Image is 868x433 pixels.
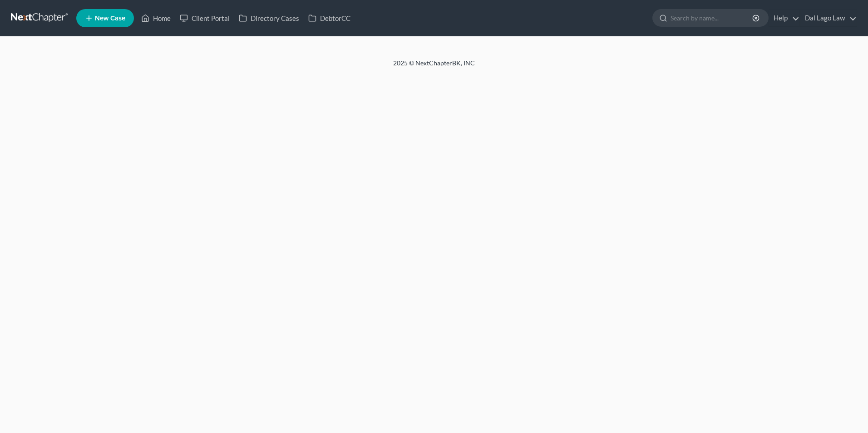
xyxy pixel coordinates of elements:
div: 2025 © NextChapterBK, INC [175,59,693,75]
a: Directory Cases [234,10,304,26]
span: New Case [95,15,125,22]
input: Search by name... [671,10,754,26]
a: DebtorCC [304,10,355,26]
a: Help [769,10,799,26]
a: Home [137,10,175,26]
a: Dal Lago Law [800,10,857,26]
a: Client Portal [175,10,234,26]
